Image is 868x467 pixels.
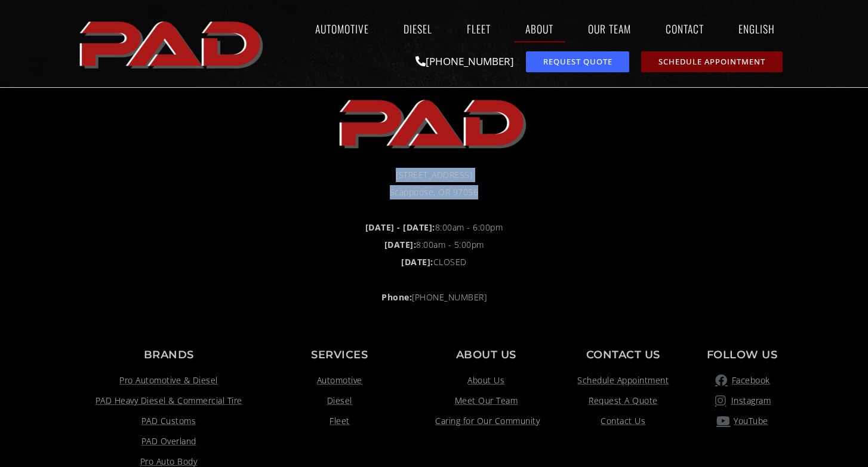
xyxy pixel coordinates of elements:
a: Meet Our Team [424,394,549,408]
a: Diesel [267,394,412,408]
span: Caring for Our Community [432,414,540,428]
span: Diesel [327,394,352,408]
a: Fleet [455,15,502,42]
span: Pro Automotive & Diesel [119,373,218,388]
span: PAD Heavy Diesel & Commercial Tire [96,394,242,408]
a: English [727,15,792,42]
a: Visit link opens in a new tab [82,394,256,408]
a: [PHONE_NUMBER] [415,54,514,68]
span: PAD Customs [141,414,196,428]
a: YouTube [698,414,786,428]
a: Contact [654,15,715,42]
span: Contact Us [601,414,645,428]
span: 8:00am - 6:00pm [365,220,503,235]
span: Request A Quote [589,394,658,408]
nav: Menu [269,15,792,42]
a: Diesel [392,15,444,42]
a: Automotive [304,15,380,42]
a: schedule repair or service appointment [641,51,783,72]
a: Caring for Our Community [424,414,549,428]
a: pro automotive and diesel home page [82,90,786,155]
span: Schedule Appointment [658,58,765,66]
a: PAD Customs [82,414,256,428]
a: Fleet [267,414,412,428]
span: Fleet [330,414,350,428]
img: The image shows the word "PAD" in bold, red, uppercase letters with a slight shadow effect. [76,11,269,76]
a: Schedule Appointment [561,373,686,388]
a: Phone:[PHONE_NUMBER] [82,290,786,305]
span: Scappoose, OR 97056 [390,185,479,199]
span: [STREET_ADDRESS] [396,168,472,182]
span: Automotive [317,373,362,388]
a: pro automotive and diesel home page [76,11,269,76]
p: Follow Us [698,349,786,360]
span: [PHONE_NUMBER] [381,290,487,305]
span: Facebook [729,373,770,388]
p: About Us [424,349,549,360]
b: [DATE]: [384,239,417,250]
b: [DATE] - [DATE]: [365,222,435,233]
span: Instagram [728,394,771,408]
span: 8:00am - 5:00pm [384,238,484,252]
a: pro automotive and diesel instagram page [698,394,786,408]
span: Schedule Appointment [577,373,669,388]
a: Pro Automotive & Diesel [82,373,256,388]
img: The image shows the word "PAD" in bold, red, uppercase letters with a slight shadow effect. [335,90,533,155]
span: About Us [467,373,504,388]
a: Contact Us [561,414,686,428]
a: Request A Quote [561,394,686,408]
span: Meet Our Team [455,394,518,408]
span: CLOSED [401,255,467,269]
p: Services [267,349,412,360]
span: Request Quote [543,58,612,66]
strong: Phone: [381,291,412,303]
p: Contact us [561,349,686,360]
a: pro automotive and diesel facebook page [698,373,786,388]
a: About [514,15,565,42]
a: request a service or repair quote [526,51,629,72]
p: Brands [82,349,256,360]
a: Automotive [267,373,412,388]
a: About Us [424,373,549,388]
a: Our Team [577,15,642,42]
span: PAD Overland [141,434,196,448]
b: [DATE]: [401,256,433,268]
a: Visit link opens in a new tab [82,434,256,448]
span: YouTube [731,414,768,428]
